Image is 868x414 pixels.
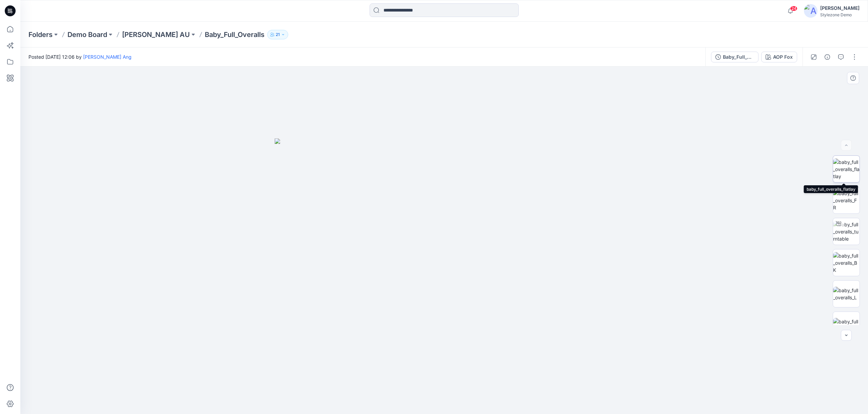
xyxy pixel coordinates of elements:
button: AOP Fox [761,52,797,62]
div: Stylezone Demo [820,12,860,17]
div: [PERSON_NAME] [820,4,860,12]
div: Baby_Full_Overalls [723,53,754,61]
span: 24 [790,6,797,11]
p: Baby_Full_Overalls [205,30,264,39]
button: Baby_Full_Overalls [711,52,758,62]
img: avatar [804,4,817,18]
img: baby_full_overalls_FR [833,190,860,211]
button: 21 [267,30,288,39]
img: baby_full_overalls_turntable [833,221,860,242]
img: baby_full_overalls_BK [833,252,860,274]
span: Posted [DATE] 12:06 by [28,53,132,60]
a: [PERSON_NAME] AU [122,30,190,39]
img: baby_full_overalls_R [833,318,860,332]
img: baby_full_overalls_L [833,287,860,301]
button: Details [822,52,833,62]
a: [PERSON_NAME] Ang [83,54,132,60]
div: AOP Fox [773,53,793,61]
a: Demo Board [67,30,107,39]
img: eyJhbGciOiJIUzI1NiIsImtpZCI6IjAiLCJzbHQiOiJzZXMiLCJ0eXAiOiJKV1QifQ.eyJkYXRhIjp7InR5cGUiOiJzdG9yYW... [275,138,614,414]
p: 21 [276,31,280,38]
a: Folders [28,30,53,39]
img: baby_full_overalls_flatlay [833,158,860,180]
